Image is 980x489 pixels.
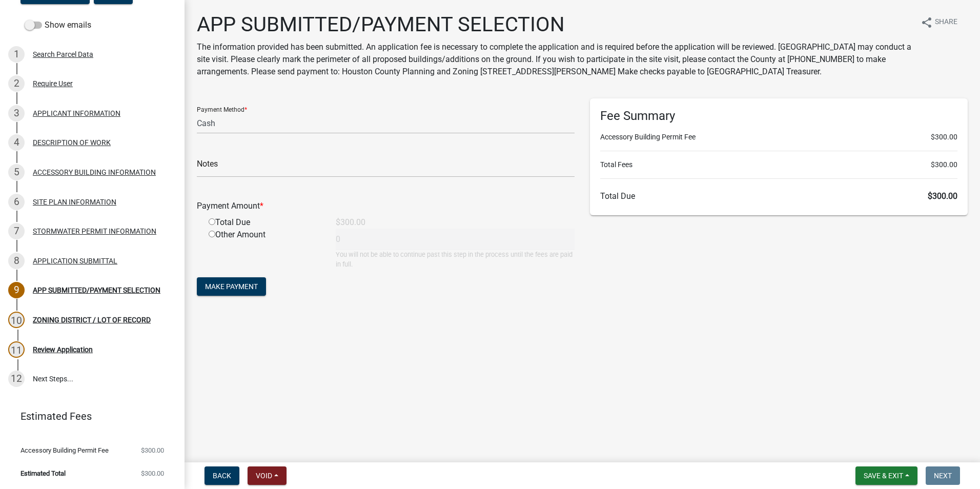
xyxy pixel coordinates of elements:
button: Back [205,466,239,485]
div: 4 [8,134,25,151]
li: Accessory Building Permit Fee [600,132,957,142]
div: 5 [8,164,25,180]
span: $300.00 [931,159,957,170]
p: The information provided has been submitted. An application fee is necessary to complete the appl... [197,41,912,78]
div: ACCESSORY BUILDING INFORMATION [33,169,156,176]
div: APPLICANT INFORMATION [33,110,120,117]
div: 3 [8,105,25,121]
div: 12 [8,371,25,387]
div: 2 [8,75,25,92]
span: Estimated Total [21,470,66,477]
h6: Fee Summary [600,109,957,124]
div: 7 [8,223,25,239]
div: 1 [8,46,25,63]
button: shareShare [912,12,966,32]
button: Make Payment [197,277,266,296]
div: 11 [8,341,25,358]
span: Next [934,472,952,480]
span: Share [935,16,957,29]
button: Next [926,466,960,485]
div: STORMWATER PERMIT INFORMATION [33,228,156,235]
div: 10 [8,312,25,328]
span: $300.00 [141,447,164,454]
span: $300.00 [141,470,164,477]
h1: APP SUBMITTED/PAYMENT SELECTION [197,12,912,37]
span: Back [213,472,231,480]
div: SITE PLAN INFORMATION [33,198,116,206]
span: $300.00 [931,132,957,142]
div: 9 [8,282,25,298]
span: Make Payment [205,282,258,291]
div: Other Amount [201,229,328,269]
div: Payment Amount [189,200,582,212]
label: Show emails [25,19,91,31]
button: Void [248,466,287,485]
div: Total Due [201,216,328,229]
button: Save & Exit [855,466,917,485]
span: $300.00 [928,191,957,201]
div: 8 [8,253,25,269]
div: Require User [33,80,73,87]
li: Total Fees [600,159,957,170]
span: Accessory Building Permit Fee [21,447,109,454]
div: APP SUBMITTED/PAYMENT SELECTION [33,287,160,294]
i: share [921,16,933,29]
span: Save & Exit [864,472,903,480]
div: Review Application [33,346,93,353]
div: ZONING DISTRICT / LOT OF RECORD [33,316,151,323]
div: DESCRIPTION OF WORK [33,139,111,146]
div: 6 [8,194,25,210]
a: Estimated Fees [8,406,168,426]
div: APPLICATION SUBMITTAL [33,257,117,264]
h6: Total Due [600,191,957,201]
div: Search Parcel Data [33,51,93,58]
span: Void [256,472,272,480]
